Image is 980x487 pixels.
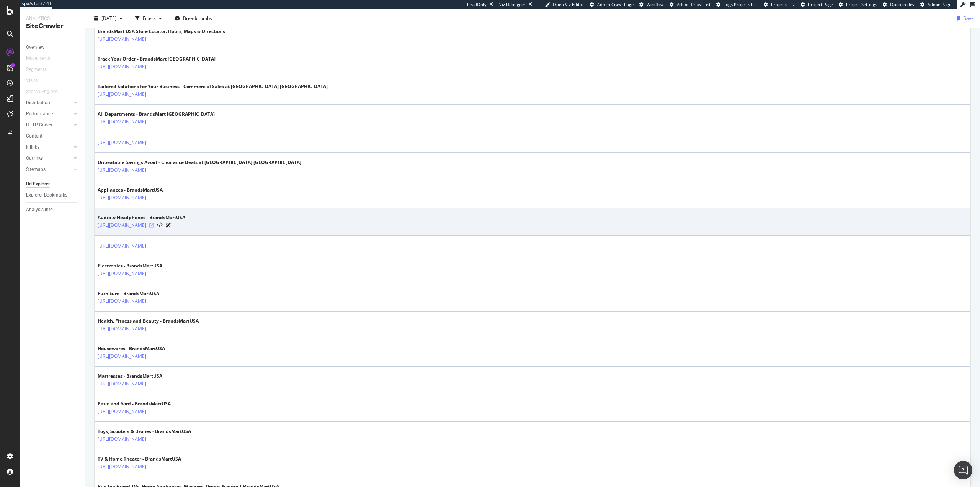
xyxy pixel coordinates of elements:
span: 2025 Sep. 24th [101,15,116,21]
button: Filters [132,12,165,25]
a: AI Url Details [166,221,171,229]
a: Segments [26,66,54,74]
span: Open in dev [890,2,915,7]
span: Admin Crawl List [677,2,710,7]
div: Sitemaps [26,166,46,174]
div: Audio & Headphones - BrandsMartUSA [98,214,185,221]
a: Projects List [764,2,795,8]
div: Overview [26,43,44,51]
a: Explorer Bookmarks [26,191,79,199]
a: Open Viz Editor [545,2,584,8]
a: Project Settings [839,2,877,8]
div: Unbeatable Savings Await - Clearance Deals at [GEOGRAPHIC_DATA] [GEOGRAPHIC_DATA] [98,159,301,166]
a: [URL][DOMAIN_NAME] [98,380,146,388]
a: [URL][DOMAIN_NAME] [98,353,146,360]
a: Search Engines [26,88,65,96]
div: Visits [26,77,38,85]
a: [URL][DOMAIN_NAME] [98,297,146,305]
span: Admin Crawl Page [597,2,634,7]
a: Inlinks [26,143,72,151]
div: Search Engines [26,88,58,96]
a: Project Page [801,2,833,8]
div: Housewares - BrandsMartUSA [98,345,171,352]
a: Sitemaps [26,166,72,174]
div: Track Your Order - BrandsMart [GEOGRAPHIC_DATA] [98,56,216,62]
a: Admin Crawl List [670,2,710,8]
a: [URL][DOMAIN_NAME] [98,270,146,277]
div: Url Explorer [26,180,50,188]
a: [URL][DOMAIN_NAME] [98,463,146,471]
a: HTTP Codes [26,121,72,129]
a: [URL][DOMAIN_NAME] [98,90,146,98]
div: Viz Debugger: [499,2,527,8]
span: Webflow [647,2,664,7]
div: All Departments - BrandsMart [GEOGRAPHIC_DATA] [98,111,215,118]
a: [URL][DOMAIN_NAME] [98,408,146,415]
a: [URL][DOMAIN_NAME] [98,325,146,333]
a: [URL][DOMAIN_NAME] [98,63,146,71]
a: Webflow [639,2,664,8]
a: Movements [26,54,58,62]
a: Admin Page [920,2,951,8]
div: BrandsMart USA Store Locator: Hours, Maps & Directions [98,28,225,35]
a: Content [26,132,79,140]
a: [URL][DOMAIN_NAME] [98,242,146,250]
div: Analytics [26,15,78,22]
a: Analysis Info [26,206,79,214]
span: Project Settings [846,2,877,7]
span: Admin Page [928,2,951,7]
button: Breadcrumbs [171,12,215,25]
a: [URL][DOMAIN_NAME] [98,194,146,202]
span: Projects List [771,2,795,7]
a: [URL][DOMAIN_NAME] [98,166,146,174]
a: Visit Online Page [149,223,154,228]
div: Segments [26,66,47,74]
div: Movements [26,54,50,62]
a: [URL][DOMAIN_NAME] [98,221,146,229]
div: Analysis Info [26,206,53,214]
div: Mattresses - BrandsMartUSA [98,373,171,380]
button: [DATE] [91,12,126,25]
div: Electronics - BrandsMartUSA [98,262,171,269]
div: Filters [143,15,156,21]
div: Performance [26,110,53,118]
div: Distribution [26,99,50,107]
a: Logs Projects List [716,2,758,8]
div: Explorer Bookmarks [26,191,67,199]
a: [URL][DOMAIN_NAME] [98,118,146,126]
a: Distribution [26,99,72,107]
div: Appliances - BrandsMartUSA [98,187,171,193]
button: Save [954,12,974,25]
a: Performance [26,110,72,118]
a: Open in dev [883,2,915,8]
a: [URL][DOMAIN_NAME] [98,139,146,146]
a: Overview [26,43,79,51]
span: Logs Projects List [724,2,758,7]
span: Open Viz Editor [553,2,584,7]
div: Toys, Scooters & Drones - BrandsMartUSA [98,428,191,435]
a: [URL][DOMAIN_NAME] [98,435,146,443]
div: Open Intercom Messenger [954,461,972,479]
div: HTTP Codes [26,121,52,129]
a: Admin Crawl Page [590,2,634,8]
a: Visits [26,77,45,85]
span: Project Page [808,2,833,7]
a: [URL][DOMAIN_NAME] [98,35,146,43]
div: TV & Home Theater - BrandsMartUSA [98,456,181,462]
div: Furniture - BrandsMartUSA [98,290,171,297]
div: Tailored Solutions for Your Business - Commercial Sales at [GEOGRAPHIC_DATA] [GEOGRAPHIC_DATA] [98,83,328,90]
div: Patio and Yard - BrandsMartUSA [98,400,171,407]
div: Outlinks [26,154,43,162]
span: Breadcrumbs [183,15,212,21]
button: View HTML Source [157,223,163,228]
a: Url Explorer [26,180,79,188]
div: ReadOnly: [467,2,488,8]
div: Content [26,132,42,140]
div: Save [964,15,974,21]
div: Health, Fitness and Beauty - BrandsMartUSA [98,318,199,325]
div: SiteCrawler [26,22,78,31]
a: Outlinks [26,154,72,162]
div: Inlinks [26,143,39,151]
